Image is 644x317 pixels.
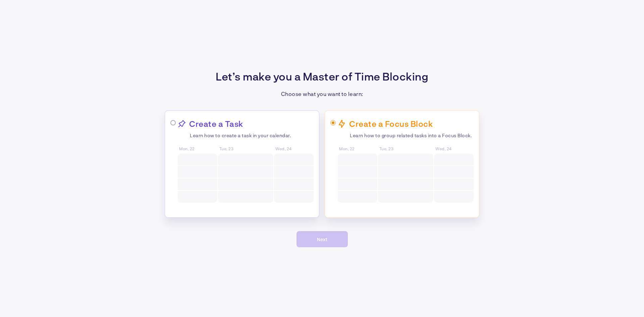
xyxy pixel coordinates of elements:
[219,146,273,151] span: Tue, 23
[317,236,327,242] span: Next
[297,231,348,247] button: Next
[349,119,433,128] p: Create a Focus Block
[379,146,433,151] span: Tue, 23
[190,133,314,138] p: Learn how to create a task in your calendar.
[189,119,243,128] p: Create a Task
[281,91,363,97] p: Choose what you want to learn:
[275,146,314,151] span: Wed, 24
[179,146,217,151] span: Mon, 22
[339,146,377,151] span: Mon, 22
[216,70,428,83] p: Let’s make you a Master of Time Blocking
[350,133,474,138] p: Learn how to group related tasks into a Focus Block.
[435,146,474,151] span: Wed, 24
